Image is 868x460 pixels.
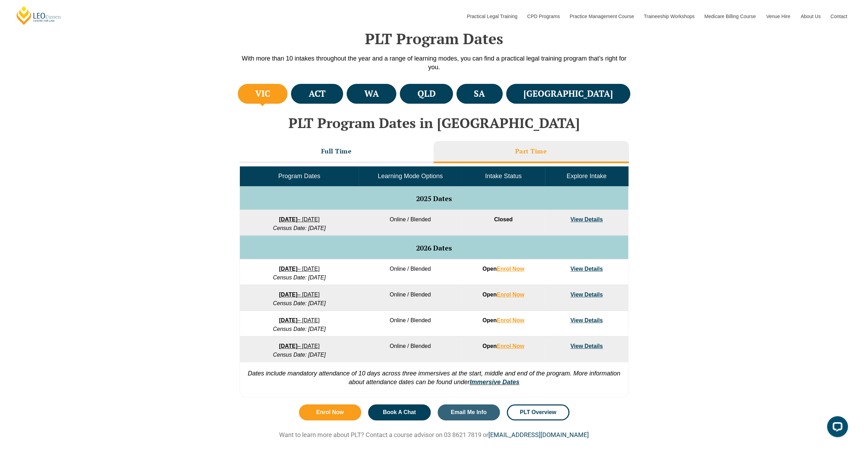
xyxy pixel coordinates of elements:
[474,88,485,100] h4: SA
[497,317,524,323] a: Enrol Now
[416,194,452,203] span: 2025 Dates
[416,243,452,253] span: 2026 Dates
[278,173,320,180] span: Program Dates
[462,1,522,31] a: Practical Legal Training
[378,173,443,180] span: Learning Mode Options
[507,404,569,420] a: PLT Overview
[368,404,431,420] a: Book A Chat
[279,266,320,272] a: [DATE]– [DATE]
[236,54,632,72] p: With more than 10 intakes throughout the year and a range of learning modes, you can find a pract...
[795,1,825,31] a: About Us
[273,300,326,306] em: Census Date: [DATE]
[524,88,613,100] h4: [GEOGRAPHIC_DATA]
[279,317,320,323] a: [DATE]– [DATE]
[236,431,632,439] p: Want to learn more about PLT? Contact a course advisor on 03 8621 7819 or
[699,1,761,31] a: Medicare Billing Course
[279,216,298,222] strong: [DATE]
[359,285,462,311] td: Online / Blended
[488,431,589,438] a: [EMAIL_ADDRESS][DOMAIN_NAME]
[570,292,603,298] a: View Details
[279,343,320,349] a: [DATE]– [DATE]
[825,1,852,31] a: Contact
[299,404,362,420] a: Enrol Now
[316,410,344,415] span: Enrol Now
[273,352,326,358] em: Census Date: [DATE]
[16,6,62,25] a: [PERSON_NAME] Centre for Law
[451,410,487,415] span: Email Me Info
[515,147,547,155] h3: Part Time
[570,343,603,349] a: View Details
[248,370,620,386] em: Dates include mandatory attendance of 10 days across three immersives at the start, middle and en...
[279,266,298,272] strong: [DATE]
[359,210,462,236] td: Online / Blended
[567,173,607,180] span: Explore Intake
[570,216,603,222] a: View Details
[482,343,524,349] strong: Open
[570,317,603,323] a: View Details
[565,1,639,31] a: Practice Management Course
[482,292,524,298] strong: Open
[470,379,519,386] a: Immersive Dates
[482,317,524,323] strong: Open
[497,343,524,349] a: Enrol Now
[279,343,298,349] strong: [DATE]
[821,413,851,443] iframe: LiveChat chat widget
[236,30,632,47] h2: PLT Program Dates
[570,266,603,272] a: View Details
[279,216,320,222] a: [DATE]– [DATE]
[359,259,462,285] td: Online / Blended
[309,88,326,100] h4: ACT
[494,216,512,222] span: Closed
[279,292,320,298] a: [DATE]– [DATE]
[273,225,326,231] em: Census Date: [DATE]
[359,311,462,336] td: Online / Blended
[359,336,462,362] td: Online / Blended
[482,266,524,272] strong: Open
[497,292,524,298] a: Enrol Now
[417,88,435,100] h4: QLD
[485,173,521,180] span: Intake Status
[522,1,564,31] a: CPD Programs
[236,115,632,130] h2: PLT Program Dates in [GEOGRAPHIC_DATA]
[273,275,326,280] em: Census Date: [DATE]
[639,1,699,31] a: Traineeship Workshops
[364,88,379,100] h4: WA
[438,404,500,420] a: Email Me Info
[761,1,795,31] a: Venue Hire
[497,266,524,272] a: Enrol Now
[520,410,556,415] span: PLT Overview
[321,147,352,155] h3: Full Time
[383,410,416,415] span: Book A Chat
[273,326,326,332] em: Census Date: [DATE]
[279,292,298,298] strong: [DATE]
[279,317,298,323] strong: [DATE]
[255,88,270,100] h4: VIC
